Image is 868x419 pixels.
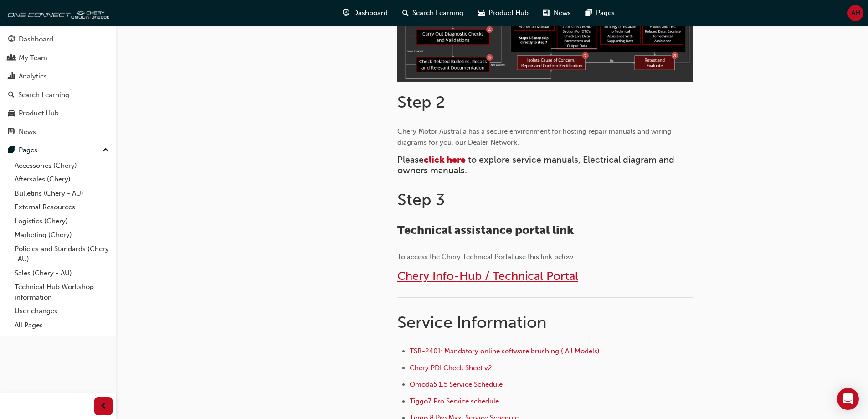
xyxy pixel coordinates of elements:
[397,223,574,237] span: Technical assistance portal link
[11,318,113,332] a: All Pages
[19,53,47,63] div: My Team
[412,8,463,18] span: Search Learning
[397,155,677,176] span: to explore service manuals, Electrical diagram and owners manuals.
[410,380,503,388] a: Omoda5 1.5 Service Schedule
[596,8,615,18] span: Pages
[402,7,409,19] span: search-icon
[4,87,113,103] a: Search Learning
[851,8,860,18] span: AH
[478,7,485,19] span: car-icon
[8,146,15,155] span: pages-icon
[11,214,113,228] a: Logistics (Chery)
[11,280,113,304] a: Technical Hub Workshop information
[19,127,36,137] div: News
[397,155,424,165] span: Please
[410,347,600,355] a: TSB-2401: Mandatory online software brushing ( All Models)
[847,5,863,21] button: AH
[4,68,113,85] a: Analytics
[488,8,529,18] span: Product Hub
[4,105,113,122] a: Product Hub
[397,253,573,261] span: To access the Chery Technical Portal use this link below
[19,71,47,82] div: Analytics
[353,8,388,18] span: Dashboard
[4,31,113,48] a: Dashboard
[4,142,113,159] button: Pages
[397,127,673,146] span: Chery Motor Australia has a secure environment for hosting repair manuals and wiring diagrams for...
[397,92,445,112] span: Step 2
[8,109,15,118] span: car-icon
[395,4,471,22] a: search-iconSearch Learning
[397,312,547,332] span: Service Information
[410,364,492,372] a: Chery PDI Check Sheet v2
[410,397,499,405] a: Tiggo7 Pro Service schedule
[471,4,536,22] a: car-iconProduct Hub
[5,4,109,22] img: oneconnect
[8,36,15,44] span: guage-icon
[11,186,113,201] a: Bulletins (Chery - AU)
[554,8,571,18] span: News
[335,4,395,22] a: guage-iconDashboard
[397,190,445,209] span: Step 3
[543,7,550,19] span: news-icon
[578,4,622,22] a: pages-iconPages
[18,90,69,100] div: Search Learning
[536,4,578,22] a: news-iconNews
[11,200,113,214] a: External Resources
[837,388,859,410] div: Open Intercom Messenger
[8,91,15,99] span: search-icon
[11,159,113,173] a: Accessories (Chery)
[4,124,113,140] a: News
[397,269,578,283] a: Chery Info-Hub / Technical Portal
[11,172,113,186] a: Aftersales (Chery)
[11,242,113,266] a: Policies and Standards (Chery -AU)
[8,128,15,136] span: news-icon
[19,145,37,155] div: Pages
[11,228,113,242] a: Marketing (Chery)
[19,34,53,45] div: Dashboard
[343,7,349,19] span: guage-icon
[11,266,113,280] a: Sales (Chery - AU)
[103,145,109,156] span: up-icon
[19,108,59,119] div: Product Hub
[4,50,113,67] a: My Team
[11,304,113,318] a: User changes
[586,7,592,19] span: pages-icon
[4,29,113,142] button: DashboardMy TeamAnalyticsSearch LearningProduct HubNews
[8,54,15,62] span: people-icon
[8,72,15,81] span: chart-icon
[424,155,466,165] a: click here
[100,401,107,412] span: prev-icon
